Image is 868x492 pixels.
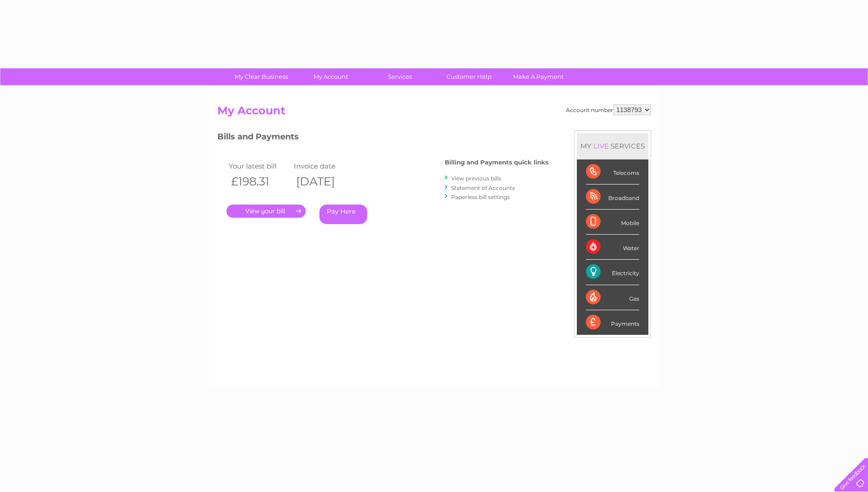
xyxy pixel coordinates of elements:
[445,159,549,166] h4: Billing and Payments quick links
[586,184,639,210] div: Broadband
[362,68,437,85] a: Services
[292,160,357,172] td: Invoice date
[586,310,639,335] div: Payments
[226,172,292,191] th: £198.31
[451,194,510,200] a: Paperless bill settings
[226,205,306,218] a: .
[586,285,639,310] div: Gas
[431,68,507,85] a: Customer Help
[226,160,292,172] td: Your latest bill
[293,68,368,85] a: My Account
[292,172,357,191] th: [DATE]
[586,235,639,260] div: Water
[591,142,611,150] div: LIVE
[217,104,651,122] h2: My Account
[566,104,651,115] div: Account number
[451,175,501,182] a: View previous bills
[217,130,549,146] h3: Bills and Payments
[577,133,648,159] div: MY SERVICES
[319,205,367,224] a: Pay Here
[586,210,639,235] div: Mobile
[451,184,515,191] a: Statement of Accounts
[224,68,299,85] a: My Clear Business
[586,159,639,184] div: Telecoms
[586,260,639,285] div: Electricity
[501,68,576,85] a: Make A Payment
